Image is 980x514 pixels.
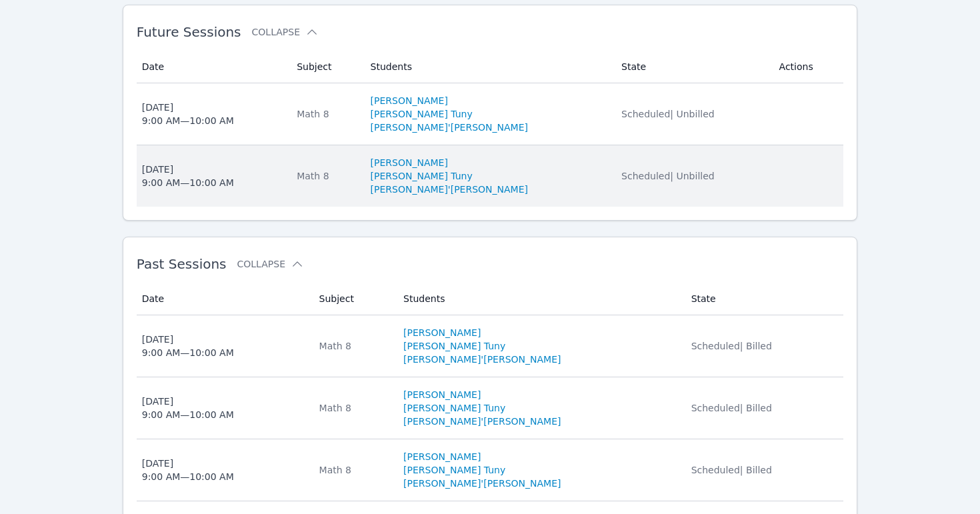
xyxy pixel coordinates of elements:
[371,94,448,107] a: [PERSON_NAME]
[137,145,844,207] tr: [DATE]9:00 AM—10:00 AMMath 8[PERSON_NAME][PERSON_NAME] Tuny[PERSON_NAME]'[PERSON_NAME]Scheduled| ...
[613,51,771,83] th: State
[371,121,528,134] a: [PERSON_NAME]'[PERSON_NAME]
[371,107,473,121] a: [PERSON_NAME] Tuny
[297,169,354,183] div: Math 8
[403,339,505,353] a: [PERSON_NAME] Tuny
[363,51,614,83] th: Students
[371,169,473,183] a: [PERSON_NAME] Tuny
[297,107,354,121] div: Math 8
[137,24,241,40] span: Future Sessions
[311,283,396,315] th: Subject
[395,283,683,315] th: Students
[771,51,844,83] th: Actions
[252,25,319,39] button: Collapse
[137,256,227,272] span: Past Sessions
[142,163,234,189] div: [DATE] 9:00 AM — 10:00 AM
[137,377,844,439] tr: [DATE]9:00 AM—10:00 AMMath 8[PERSON_NAME][PERSON_NAME] Tuny[PERSON_NAME]'[PERSON_NAME]Scheduled| ...
[142,457,234,483] div: [DATE] 9:00 AM — 10:00 AM
[691,465,772,475] span: Scheduled | Billed
[319,463,388,477] div: Math 8
[403,477,561,490] a: [PERSON_NAME]'[PERSON_NAME]
[691,403,772,413] span: Scheduled | Billed
[137,51,289,83] th: Date
[621,109,715,119] span: Scheduled | Unbilled
[142,395,234,421] div: [DATE] 9:00 AM — 10:00 AM
[142,333,234,359] div: [DATE] 9:00 AM — 10:00 AM
[142,101,234,127] div: [DATE] 9:00 AM — 10:00 AM
[319,401,388,415] div: Math 8
[621,171,715,181] span: Scheduled | Unbilled
[403,388,481,401] a: [PERSON_NAME]
[319,339,388,353] div: Math 8
[237,257,304,271] button: Collapse
[691,341,772,351] span: Scheduled | Billed
[403,415,561,428] a: [PERSON_NAME]'[PERSON_NAME]
[683,283,844,315] th: State
[403,326,481,339] a: [PERSON_NAME]
[137,315,844,377] tr: [DATE]9:00 AM—10:00 AMMath 8[PERSON_NAME][PERSON_NAME] Tuny[PERSON_NAME]'[PERSON_NAME]Scheduled| ...
[137,83,844,145] tr: [DATE]9:00 AM—10:00 AMMath 8[PERSON_NAME][PERSON_NAME] Tuny[PERSON_NAME]'[PERSON_NAME]Scheduled| ...
[289,51,362,83] th: Subject
[371,156,448,169] a: [PERSON_NAME]
[137,439,844,501] tr: [DATE]9:00 AM—10:00 AMMath 8[PERSON_NAME][PERSON_NAME] Tuny[PERSON_NAME]'[PERSON_NAME]Scheduled| ...
[403,353,561,366] a: [PERSON_NAME]'[PERSON_NAME]
[403,401,505,415] a: [PERSON_NAME] Tuny
[403,450,481,463] a: [PERSON_NAME]
[403,463,505,477] a: [PERSON_NAME] Tuny
[371,183,528,196] a: [PERSON_NAME]'[PERSON_NAME]
[137,283,311,315] th: Date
